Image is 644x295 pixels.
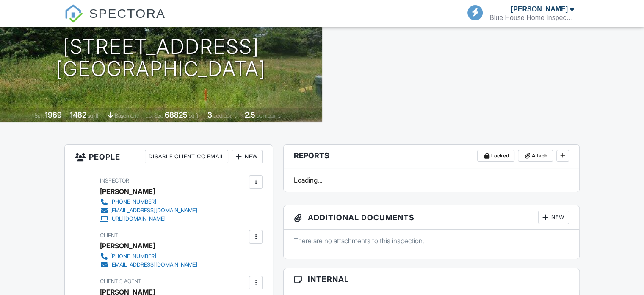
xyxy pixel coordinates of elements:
div: 3 [207,110,212,119]
span: Client [100,232,118,239]
h3: Additional Documents [284,205,579,230]
img: The Best Home Inspection Software - Spectora [64,4,83,23]
span: bedrooms [213,112,237,119]
a: [PHONE_NUMBER] [100,252,197,261]
a: [EMAIL_ADDRESS][DOMAIN_NAME] [100,261,197,269]
span: bathrooms [257,112,281,119]
div: 68825 [165,110,188,119]
span: basement [115,112,138,119]
div: 2.5 [245,110,255,119]
div: [PERSON_NAME] [100,185,155,198]
h1: [STREET_ADDRESS] [GEOGRAPHIC_DATA] [56,36,266,81]
span: Lot Size [146,112,163,119]
div: [EMAIL_ADDRESS][DOMAIN_NAME] [110,207,197,214]
span: sq.ft. [189,112,199,119]
div: [PERSON_NAME] [100,239,155,252]
div: [URL][DOMAIN_NAME] [110,216,166,222]
h3: People [65,145,273,169]
p: There are no attachments to this inspection. [294,236,569,245]
div: New [232,150,263,163]
a: [EMAIL_ADDRESS][DOMAIN_NAME] [100,206,197,215]
a: SPECTORA [64,13,166,28]
a: [URL][DOMAIN_NAME] [100,215,197,223]
div: [PHONE_NUMBER] [110,199,156,205]
div: Disable Client CC Email [145,150,228,163]
div: Blue House Home Inspections [489,14,574,22]
div: [PHONE_NUMBER] [110,253,156,260]
span: Client's Agent [100,278,141,284]
span: sq. ft. [88,112,100,119]
div: [PERSON_NAME] [511,5,568,14]
h3: Internal [284,268,579,290]
div: 1482 [70,110,86,119]
div: 1969 [45,110,62,119]
span: Built [34,112,44,119]
span: Inspector [100,177,129,184]
div: New [538,211,569,224]
div: [EMAIL_ADDRESS][DOMAIN_NAME] [110,261,197,268]
a: [PHONE_NUMBER] [100,198,197,206]
span: SPECTORA [89,4,166,22]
